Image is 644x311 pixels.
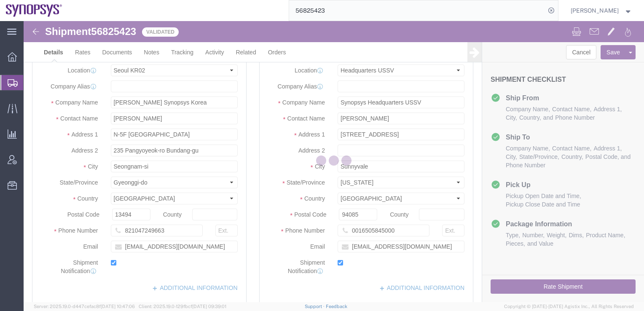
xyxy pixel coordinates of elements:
a: Feedback [326,304,347,309]
span: Client: 2025.19.0-129fbcf [139,304,226,309]
span: [DATE] 09:39:01 [192,304,226,309]
button: [PERSON_NAME] [570,5,633,16]
span: Copyright © [DATE]-[DATE] Agistix Inc., All Rights Reserved [504,303,634,310]
img: logo [6,4,62,17]
input: Search for shipment number, reference number [289,0,545,21]
span: Susan Sun [571,6,619,15]
a: Support [305,304,326,309]
span: Server: 2025.19.0-d447cefac8f [34,304,135,309]
span: [DATE] 10:47:06 [101,304,135,309]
